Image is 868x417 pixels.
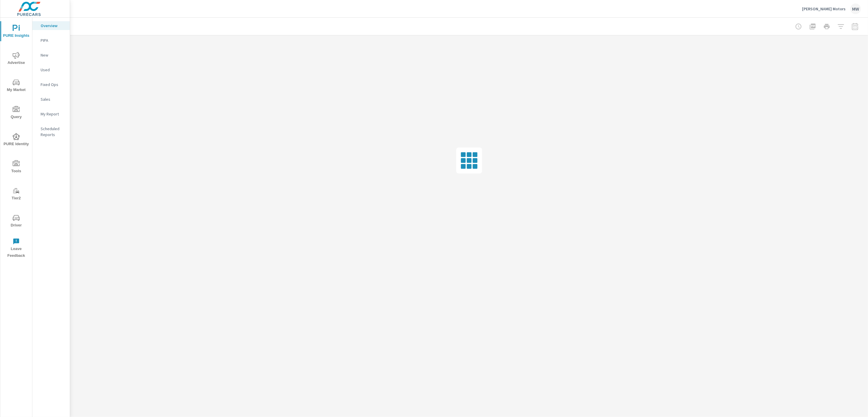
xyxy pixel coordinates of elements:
[41,67,65,73] p: Used
[32,80,70,89] div: Fixed Ops
[41,111,65,117] p: My Report
[850,4,861,14] div: MW
[802,6,846,11] p: [PERSON_NAME] Motors
[41,23,65,29] p: Overview
[41,82,65,87] p: Fixed Ops
[2,106,30,120] span: Query
[41,52,65,58] p: New
[32,110,70,118] div: My Report
[32,36,70,45] div: PIPA
[41,96,65,102] p: Sales
[0,18,32,262] div: nav menu
[2,25,30,39] span: PURE Insights
[2,160,30,175] span: Tools
[32,124,70,139] div: Scheduled Reports
[2,133,30,148] span: PURE Identity
[2,214,30,229] span: Driver
[32,65,70,74] div: Used
[32,95,70,104] div: Sales
[32,21,70,30] div: Overview
[41,126,65,138] p: Scheduled Reports
[32,51,70,59] div: New
[2,238,30,259] span: Leave Feedback
[41,37,65,43] p: PIPA
[2,79,30,93] span: My Market
[2,52,30,66] span: Advertise
[2,187,30,202] span: Tier2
